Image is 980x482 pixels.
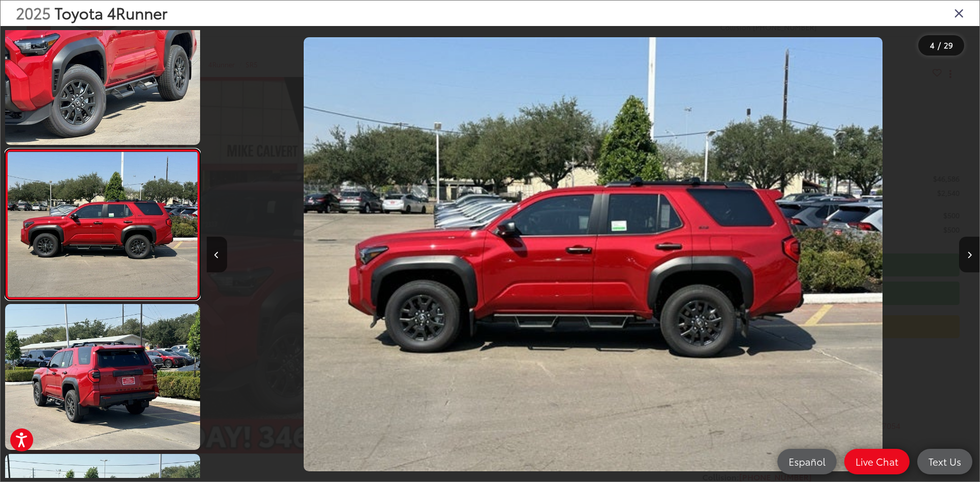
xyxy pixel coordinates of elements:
button: Next image [959,237,979,272]
span: 4 [930,39,935,50]
span: Live Chat [850,455,903,468]
img: 2025 Toyota 4Runner SR5 [304,37,883,471]
i: Close gallery [954,6,964,19]
span: / [937,42,942,49]
span: Español [783,455,830,468]
img: 2025 Toyota 4Runner SR5 [6,152,199,297]
button: Previous image [207,237,227,272]
span: 29 [944,39,953,50]
img: 2025 Toyota 4Runner SR5 [3,302,202,451]
div: 2025 Toyota 4Runner SR5 3 [207,37,979,471]
span: Text Us [923,455,966,468]
a: Live Chat [844,449,910,474]
span: 2025 [16,2,51,23]
a: Text Us [917,449,972,474]
a: Español [777,449,837,474]
span: Toyota 4Runner [55,2,167,23]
